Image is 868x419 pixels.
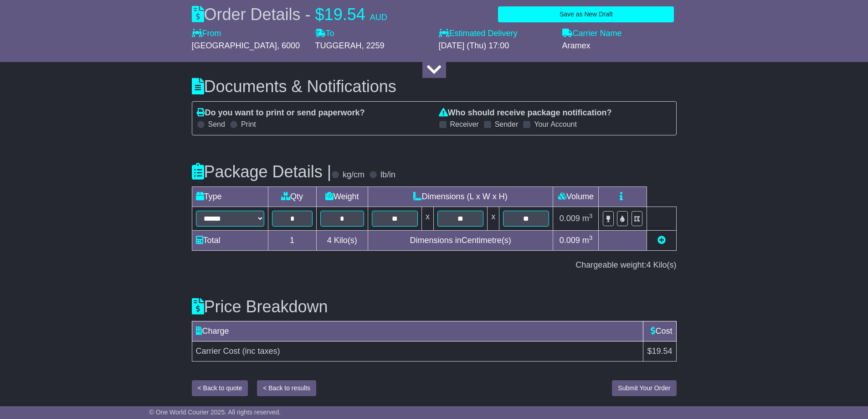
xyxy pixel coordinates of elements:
div: Chargeable weight: Kilo(s) [192,260,677,270]
label: Send [208,120,225,129]
span: $19.54 [647,347,672,356]
td: Qty [268,186,316,207]
label: Do you want to print or send paperwork? [197,108,365,118]
td: Weight [316,186,368,207]
sup: 3 [589,212,593,219]
td: Volume [553,186,599,207]
span: Submit Your Order [618,384,670,392]
td: Total [192,230,268,250]
span: $ [315,5,324,24]
span: , 2259 [362,41,385,50]
button: Submit Your Order [612,380,676,396]
td: Type [192,186,268,207]
button: Save as New Draft [498,6,674,22]
label: kg/cm [343,170,365,180]
span: m [582,214,593,223]
h3: Documents & Notifications [192,78,677,96]
label: Carrier Name [562,29,622,39]
div: Aramex [562,41,677,51]
label: Sender [495,120,519,129]
span: 0.009 [560,236,580,245]
label: lb/in [380,170,395,180]
span: © One World Courier 2025. All rights reserved. [149,409,281,416]
span: 19.54 [324,5,365,24]
td: x [422,207,434,230]
button: < Back to results [257,380,316,396]
td: Kilo(s) [316,230,368,250]
span: AUD [370,13,387,22]
td: Cost [643,321,676,341]
label: Estimated Delivery [439,29,553,39]
td: 1 [268,230,316,250]
label: To [315,29,334,39]
span: (inc taxes) [242,347,280,356]
a: Add new item [657,236,666,245]
sup: 3 [589,234,593,241]
span: [GEOGRAPHIC_DATA] [192,41,277,50]
label: From [192,29,221,39]
label: Who should receive package notification? [439,108,612,118]
span: 0.009 [560,214,580,223]
span: 4 [646,260,651,269]
td: Dimensions in Centimetre(s) [368,230,553,250]
div: [DATE] (Thu) 17:00 [439,41,553,51]
h3: Price Breakdown [192,298,677,316]
button: < Back to quote [192,380,248,396]
td: Charge [192,321,643,341]
td: Dimensions (L x W x H) [368,186,553,207]
h3: Package Details | [192,163,332,181]
label: Your Account [534,120,577,129]
td: x [488,207,499,230]
span: m [582,236,593,245]
label: Receiver [450,120,479,129]
div: Order Details - [192,5,387,24]
span: 4 [327,236,332,245]
label: Print [241,120,256,129]
span: , 6000 [277,41,300,50]
span: Carrier Cost [196,347,240,356]
span: TUGGERAH [315,41,362,50]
